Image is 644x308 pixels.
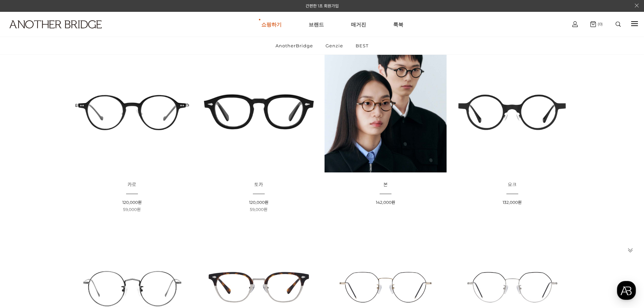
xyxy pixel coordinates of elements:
[393,12,403,37] a: 룩북
[590,21,596,27] img: cart
[45,214,87,231] a: 대화
[503,200,522,205] span: 132,000원
[254,182,263,187] a: 토카
[62,225,70,230] span: 대화
[383,182,388,188] span: 본
[508,182,517,188] span: 요크
[508,182,517,187] a: 요크
[616,22,621,27] img: search
[87,214,130,231] a: 설정
[21,224,25,230] span: 홈
[306,3,339,8] a: 간편한 1초 회원가입
[309,12,324,37] a: 브랜드
[104,224,113,230] span: 설정
[572,21,578,27] img: cart
[376,200,395,205] span: 142,000원
[320,37,349,54] a: Genzie
[198,50,320,172] img: 토카 아세테이트 뿔테 안경 이미지
[254,182,263,188] span: 토카
[71,50,193,172] img: 카로 - 감각적인 디자인의 패션 아이템 이미지
[270,37,319,54] a: AnotherBridge
[351,12,366,37] a: 매거진
[250,207,267,212] span: 59,000원
[9,20,102,28] img: logo
[590,21,603,27] a: (0)
[383,182,388,187] a: 본
[2,214,45,231] a: 홈
[261,12,282,37] a: 쇼핑하기
[127,182,136,188] span: 카로
[596,22,603,26] span: (0)
[127,182,136,187] a: 카로
[350,37,374,54] a: BEST
[325,50,447,172] img: 본 - 동그란 렌즈로 돋보이는 아세테이트 안경 이미지
[451,50,573,172] img: 요크 글라스 - 트렌디한 디자인의 유니크한 안경 이미지
[3,20,100,45] a: logo
[122,200,142,205] span: 120,000원
[123,207,141,212] span: 59,000원
[249,200,268,205] span: 120,000원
